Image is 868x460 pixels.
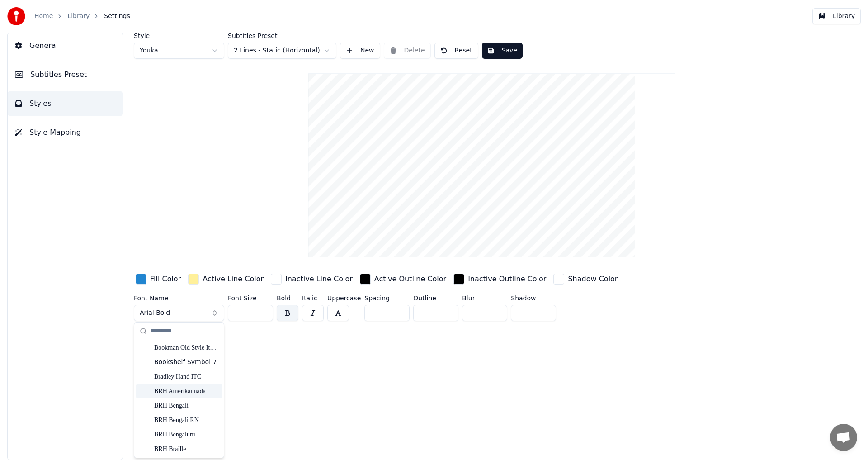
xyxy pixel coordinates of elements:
[8,120,123,145] button: Style Mapping
[277,295,298,301] label: Bold
[511,295,556,301] label: Shadow
[154,343,218,352] div: Bookman Old Style Italic
[8,91,123,116] button: Styles
[228,33,336,39] label: Subtitles Preset
[134,295,224,301] label: Font Name
[34,12,53,21] a: Home
[29,40,58,51] span: General
[67,12,90,21] a: Library
[8,33,123,58] button: General
[154,358,218,367] div: Bookshelf Symbol 7
[134,33,224,39] label: Style
[8,62,123,87] button: Subtitles Preset
[285,274,353,285] div: Inactive Line Color
[830,424,857,451] div: Open chat
[568,274,618,285] div: Shadow Color
[104,12,130,21] span: Settings
[269,272,354,286] button: Inactive Line Color
[364,295,410,301] label: Spacing
[413,295,458,301] label: Outline
[302,295,324,301] label: Italic
[29,127,81,138] span: Style Mapping
[468,274,546,285] div: Inactive Outline Color
[154,401,218,410] div: BRH Bengali
[29,98,52,109] span: Styles
[482,43,523,59] button: Save
[327,295,361,301] label: Uppercase
[228,295,273,301] label: Font Size
[434,43,478,59] button: Reset
[154,387,218,396] div: BRH Amerikannada
[374,274,446,285] div: Active Outline Color
[7,7,25,25] img: youka
[358,272,448,286] button: Active Outline Color
[30,69,87,80] span: Subtitles Preset
[552,272,619,286] button: Shadow Color
[150,274,181,285] div: Fill Color
[452,272,548,286] button: Inactive Outline Color
[140,308,170,318] span: Arial Bold
[154,430,218,439] div: BRH Bengaluru
[154,416,218,425] div: BRH Bengali RN
[134,272,183,286] button: Fill Color
[340,43,380,59] button: New
[203,274,264,285] div: Active Line Color
[34,12,130,21] nav: breadcrumb
[812,8,861,24] button: Library
[462,295,507,301] label: Blur
[154,445,218,454] div: BRH Braille
[154,372,218,381] div: Bradley Hand ITC
[186,272,265,286] button: Active Line Color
